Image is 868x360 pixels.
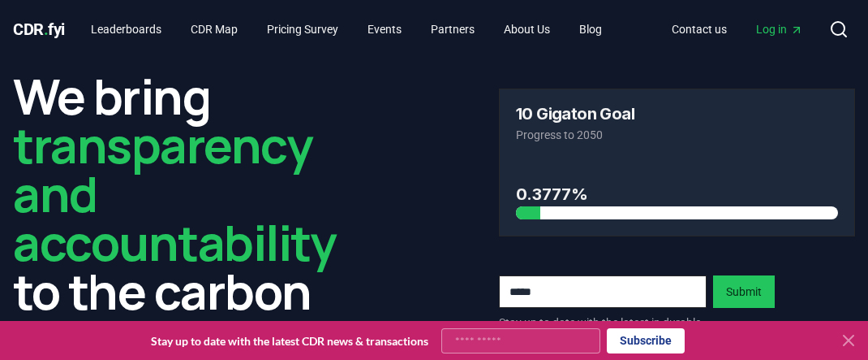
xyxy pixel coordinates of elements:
a: Contact us [659,15,740,44]
button: Submit [713,275,775,308]
nav: Main [78,15,615,44]
span: Log in [756,21,803,37]
span: . [44,20,49,39]
a: Partners [418,15,488,44]
a: About Us [491,15,563,44]
nav: Main [659,15,816,44]
span: transparency and accountability [13,111,336,275]
p: Progress to 2050 [516,127,838,143]
span: CDR fyi [13,20,65,39]
a: Events [355,15,415,44]
a: Log in [743,15,816,44]
a: CDR Map [178,15,251,44]
a: CDR.fyi [13,18,65,41]
h3: 10 Gigaton Goal [516,106,634,122]
a: Blog [566,15,615,44]
h3: 0.3777% [516,182,838,206]
a: Leaderboards [78,15,174,44]
p: Stay up to date with the latest in durable carbon removal. [499,314,707,347]
a: Pricing Survey [254,15,351,44]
